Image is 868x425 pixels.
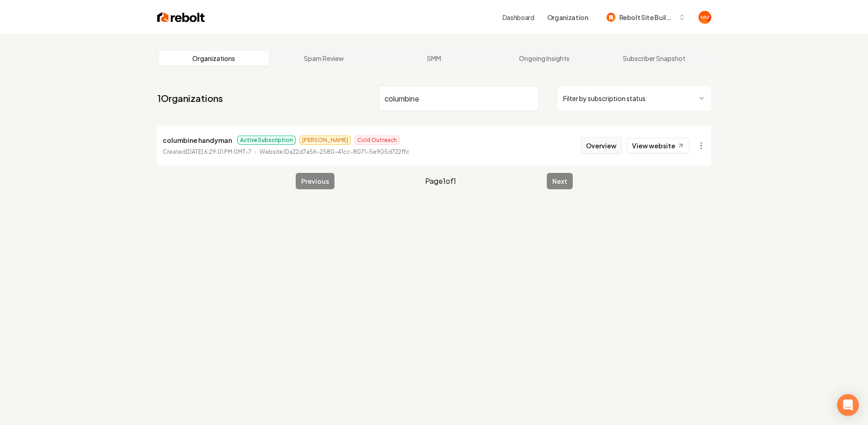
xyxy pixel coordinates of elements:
span: Page 1 of 1 [425,176,456,187]
a: Dashboard [503,13,534,22]
p: Website ID a22d7a56-2580-41cc-8071-5e905d722ffc [260,147,410,157]
input: Search by name or ID [379,86,539,111]
button: Overview [581,137,621,154]
a: 1Organizations [157,92,223,105]
a: Spam Review [269,51,379,66]
img: Rebolt Logo [157,11,205,24]
a: Organizations [159,51,269,66]
img: Rebolt Site Builder [606,13,616,22]
a: Ongoing Insights [489,51,599,66]
span: Cold Outreach [354,136,400,145]
a: View website [627,138,689,153]
p: Created [163,147,252,157]
span: Rebolt Site Builder [619,13,675,22]
p: columbine handyman [163,135,232,146]
a: SMM [379,51,489,66]
div: Open Intercom Messenger [837,394,859,416]
a: Subscriber Snapshot [599,51,709,66]
button: Open user button [699,11,711,24]
button: Organization [542,9,594,25]
span: [PERSON_NAME] [299,136,351,145]
img: Matthew Meyer [699,11,711,24]
time: [DATE] 6:29:01 PM GMT-7 [186,148,252,155]
span: Active Subscription [237,136,296,145]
